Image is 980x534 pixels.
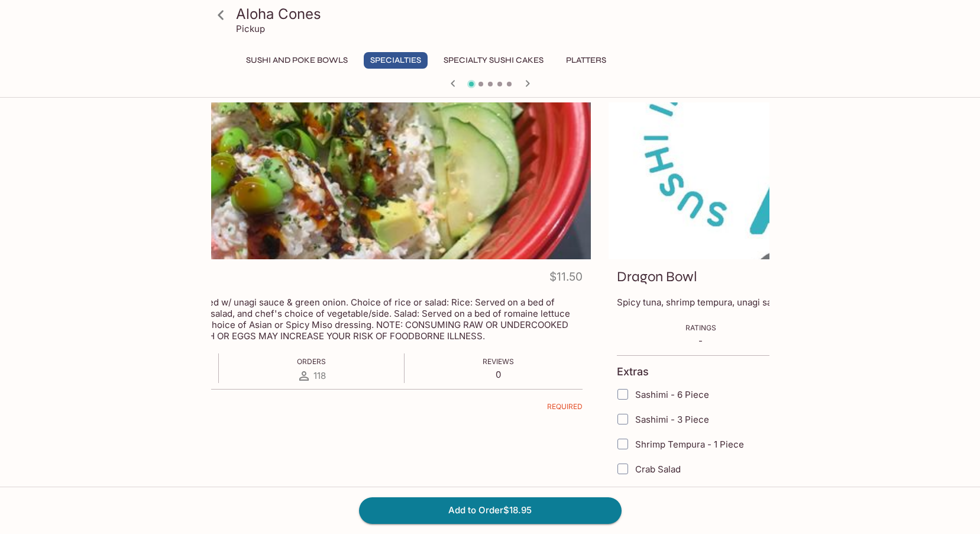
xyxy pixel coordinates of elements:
p: - [685,335,716,346]
span: Ratings [685,323,716,332]
p: Crab salad, edamame, avocado. Garnished w/ unagi sauce & green onion. Choice of rice or salad: Ri... [41,297,583,342]
span: Crab Salad [635,464,681,475]
p: choose 1 [41,416,583,425]
span: Shrimp Tempura - 1 Piece [635,439,744,450]
div: California Sushi [33,102,591,259]
span: Reviews [483,357,514,366]
button: Platters [559,52,613,69]
h4: Extras [617,365,649,378]
span: REQUIRED [547,402,583,416]
h3: Aloha Cones [236,5,765,23]
p: Pickup [236,23,265,34]
p: 0 [483,369,514,380]
button: Specialties [364,52,428,69]
span: Sashimi - 6 Piece [635,389,709,400]
button: Add to Order$18.95 [359,497,622,523]
span: Orders [297,357,326,366]
span: Sashimi - 3 Piece [635,414,709,425]
button: Sushi and Poke Bowls [240,52,354,69]
h3: Dragon Bowl [617,268,697,286]
button: Specialty Sushi Cakes [437,52,550,69]
h4: $11.50 [549,268,583,291]
span: 118 [313,370,326,381]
